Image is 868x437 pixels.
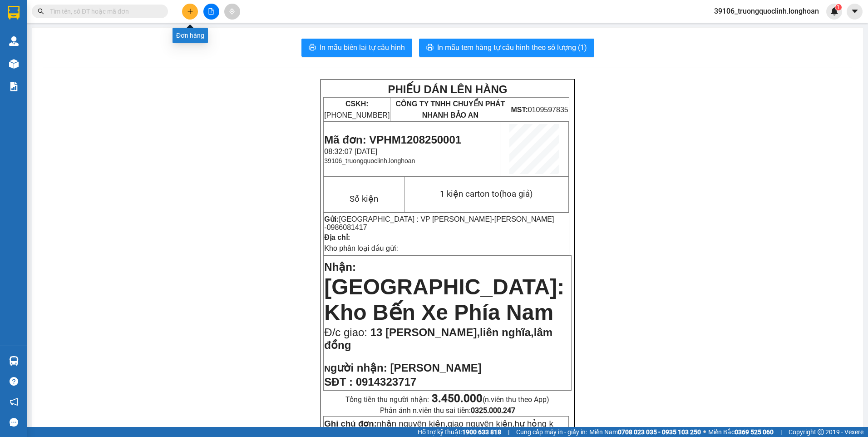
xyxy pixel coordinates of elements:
[10,397,18,406] span: notification
[339,215,492,223] span: [GEOGRAPHIC_DATA] : VP [PERSON_NAME]
[432,392,483,405] strong: 3.450.000
[618,428,701,436] strong: 0708 023 035 - 0935 103 250
[327,223,367,231] span: 0986081417
[388,83,507,95] strong: PHIẾU DÁN LÊN HÀNG
[324,261,356,273] span: Nhận:
[324,100,390,119] span: [PHONE_NUMBER]
[9,36,19,46] img: warehouse-icon
[8,6,20,20] img: logo-vxr
[437,42,587,53] span: In mẫu tem hàng tự cấu hình theo số lượng (1)
[50,6,157,16] input: Tìm tên, số ĐT hoặc mã đơn
[380,406,515,415] span: Phản ánh n.viên thu sai tiền:
[9,356,19,366] img: warehouse-icon
[9,82,19,91] img: solution-icon
[508,427,509,437] span: |
[426,44,434,52] span: printer
[324,419,377,428] strong: Ghi chú đơn:
[324,215,554,231] span: [PERSON_NAME] -
[324,326,370,338] span: Đ/c giao:
[440,189,533,199] span: 1 kiện carton to(hoa giả)
[324,275,564,324] span: [GEOGRAPHIC_DATA]: Kho Bến Xe Phía Nam
[345,395,549,404] span: Tổng tiền thu người nhận:
[418,427,501,437] span: Hỗ trợ kỹ thuật:
[516,427,587,437] span: Cung cấp máy in - giấy in:
[324,376,353,388] strong: SĐT :
[229,8,235,15] span: aim
[818,429,824,435] span: copyright
[350,194,378,204] span: Số kiện
[708,427,774,437] span: Miền Bắc
[345,100,369,108] strong: CSKH:
[10,418,18,427] span: message
[203,4,219,20] button: file-add
[707,5,826,17] span: 39106_truongquoclinh.longhoan
[735,428,774,436] strong: 0369 525 060
[224,4,240,20] button: aim
[703,430,706,434] span: ⚪️
[324,215,339,223] strong: Gửi:
[320,42,405,53] span: In mẫu biên lai tự cấu hình
[511,106,568,114] span: 0109597835
[395,100,505,119] span: CÔNG TY TNHH CHUYỂN PHÁT NHANH BẢO AN
[356,376,416,388] span: 0914323717
[847,4,863,20] button: caret-down
[419,39,594,57] button: printerIn mẫu tem hàng tự cấu hình theo số lượng (1)
[324,134,461,146] span: Mã đơn: VPHM1208250001
[471,406,515,415] strong: 0325.000.247
[38,8,44,15] span: search
[324,364,387,373] strong: N
[208,8,214,15] span: file-add
[309,44,316,52] span: printer
[589,427,701,437] span: Miền Nam
[511,106,528,114] strong: MST:
[462,428,501,436] strong: 1900 633 818
[324,157,415,164] span: 39106_truongquoclinh.longhoan
[324,148,377,155] span: 08:32:07 [DATE]
[432,395,549,404] span: (n.viên thu theo App)
[837,4,840,10] span: 1
[324,244,398,252] span: Kho phân loại đầu gửi:
[330,362,387,374] span: gười nhận:
[187,8,193,15] span: plus
[10,377,18,386] span: question-circle
[830,7,838,15] img: icon-new-feature
[851,7,859,15] span: caret-down
[324,326,552,351] span: 13 [PERSON_NAME],liên nghĩa,lâm đồng
[9,59,19,69] img: warehouse-icon
[835,4,842,10] sup: 1
[324,233,350,241] strong: Địa chỉ:
[324,215,554,231] span: -
[390,362,481,374] span: [PERSON_NAME]
[301,39,412,57] button: printerIn mẫu biên lai tự cấu hình
[780,427,782,437] span: |
[182,4,198,20] button: plus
